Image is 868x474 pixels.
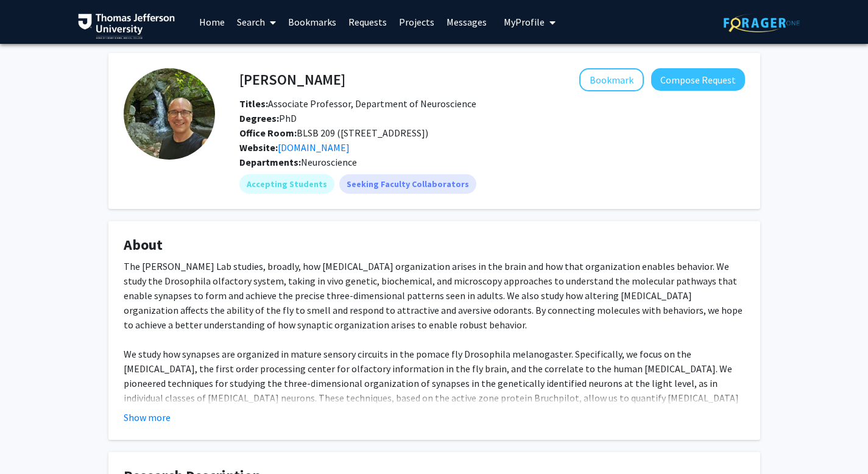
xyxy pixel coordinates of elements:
span: PhD [239,112,297,124]
h4: [PERSON_NAME] [239,68,345,91]
b: Titles: [239,97,268,110]
img: Thomas Jefferson University Logo [78,13,175,39]
button: Compose Request to Timothy Mosca [651,68,745,91]
b: Departments: [239,156,301,168]
b: Office Room: [239,127,297,139]
button: Add Timothy Mosca to Bookmarks [579,68,644,91]
img: Profile Picture [124,68,215,160]
a: Bookmarks [282,1,342,43]
a: Home [193,1,231,43]
button: Show more [124,410,171,425]
span: Neuroscience [301,156,357,168]
a: Messages [440,1,493,43]
mat-chip: Seeking Faculty Collaborators [339,174,476,194]
a: Requests [342,1,393,43]
span: My Profile [504,16,545,28]
a: Projects [393,1,440,43]
img: ForagerOne Logo [724,13,800,32]
span: BLSB 209 ([STREET_ADDRESS]) [239,127,428,139]
b: Website: [239,141,278,154]
span: Associate Professor, Department of Neuroscience [239,97,476,110]
a: Search [231,1,282,43]
h4: About [124,236,745,254]
mat-chip: Accepting Students [239,174,334,194]
a: Opens in a new tab [278,141,350,154]
b: Degrees: [239,112,279,124]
